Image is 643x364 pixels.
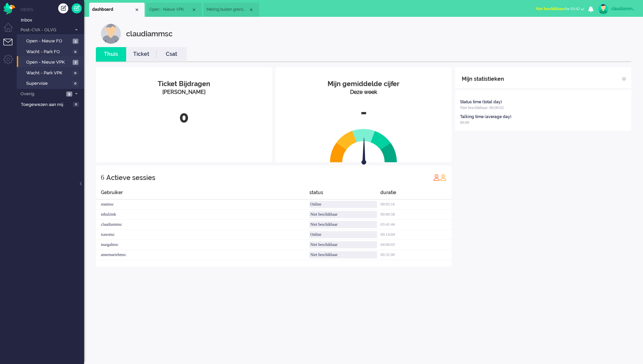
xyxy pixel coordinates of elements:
span: for 03:42 [536,6,580,11]
div: Online [309,231,377,238]
span: 0 [73,102,79,107]
span: Overig [20,91,64,97]
li: Dashboard menu [3,23,18,38]
div: claudiammsc [96,220,309,230]
img: avatar [598,4,608,14]
a: Inbox [20,16,84,24]
div: Gebruiker [96,189,309,199]
span: 9 [66,92,72,97]
span: Open - Nieuw FO [26,38,71,44]
div: 0 [101,106,267,129]
a: claudiammsc [597,4,636,14]
div: Creëer ticket [58,3,68,13]
li: Admin menu [3,54,18,70]
li: Views [20,7,84,12]
img: customer.svg [101,24,121,44]
div: - [280,101,447,123]
div: 00:00:58 [380,210,452,220]
a: Thuis [96,50,126,58]
button: Niet beschikbaarfor 03:42 [532,4,588,14]
div: 6 [101,171,104,184]
div: duratie [380,189,452,199]
li: Csat [156,47,187,62]
a: Wacht - Park FO 0 [20,48,83,55]
img: flow_omnibird.svg [3,3,15,14]
div: Mijn gemiddelde cijfer [280,79,447,89]
div: stanmsc [96,199,309,210]
div: Close tab [134,7,140,12]
span: Open - Nieuw VPK [149,7,191,12]
div: 00:14:04 [380,230,452,240]
span: Supervisie [26,80,71,87]
a: Toegewezen aan mij 0 [20,101,84,108]
span: 2 [73,60,78,65]
span: 0 [72,81,78,86]
div: Niet beschikbaar [309,251,377,258]
span: 0 [72,49,78,54]
div: annemariehmsc [96,250,309,260]
img: semi_circle.svg [330,129,397,162]
div: Niet beschikbaar [309,211,377,218]
a: Open - Nieuw FO 5 [20,37,83,44]
a: Omnidesk [3,4,15,9]
div: status [309,189,381,199]
img: profile_orange.svg [440,174,447,181]
span: 5 [73,39,78,44]
img: profile_red.svg [433,174,440,181]
span: Niet beschikbaar: 00:00:02 [460,105,504,110]
span: Inbox [21,17,84,24]
a: Csat [156,50,187,58]
div: [PERSON_NAME] [101,88,267,96]
a: Open - Nieuw VPK 2 [20,58,83,66]
div: margalmsc [96,240,309,250]
div: Mijn statistieken [462,72,504,86]
span: Open - Nieuw VPK [26,59,71,66]
a: Quick Ticket [72,3,82,13]
span: Meting buiten grenswaarden (3) [206,7,249,12]
span: 0 [72,71,78,76]
span: Toegewezen aan mij [21,102,71,108]
li: Ticket [126,47,156,62]
li: Niet beschikbaarfor 03:42 [532,2,588,17]
span: Wacht - Park FO [26,49,71,55]
div: Deze week [280,88,447,96]
li: View [146,3,202,17]
div: Ticket Bijdragen [101,79,267,89]
div: Online [309,201,377,208]
div: isawmsc [96,230,309,240]
li: Tickets menu [3,39,18,54]
span: Niet beschikbaar [536,6,565,11]
img: arrow.svg [349,137,378,166]
div: Actieve sessies [106,171,155,184]
div: Niet beschikbaar [309,221,377,228]
li: 13770 [203,3,259,17]
div: Close tab [249,7,254,12]
div: 03:41:44 [380,220,452,230]
div: Talking time (average day) [460,114,512,120]
a: Wacht - Park VPK 0 [20,69,83,76]
div: Status time (total day) [460,99,502,105]
div: Close tab [191,7,197,12]
div: 04:06:03 [380,240,452,250]
div: 00:32:00 [380,250,452,260]
span: Post-CVA - OLVG [20,27,72,33]
a: Ticket [126,50,156,58]
div: claudiammsc [611,5,636,12]
li: Thuis [96,47,126,62]
div: 00:05:16 [380,199,452,210]
span: Wacht - Park VPK [26,70,71,76]
div: claudiammsc [126,24,173,44]
li: Dashboard [89,3,145,17]
span: 00:00 [460,120,469,125]
div: Niet beschikbaar [309,241,377,248]
div: mhulzink [96,210,309,220]
a: Supervisie 0 [20,79,83,87]
span: dashboard [92,7,134,12]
